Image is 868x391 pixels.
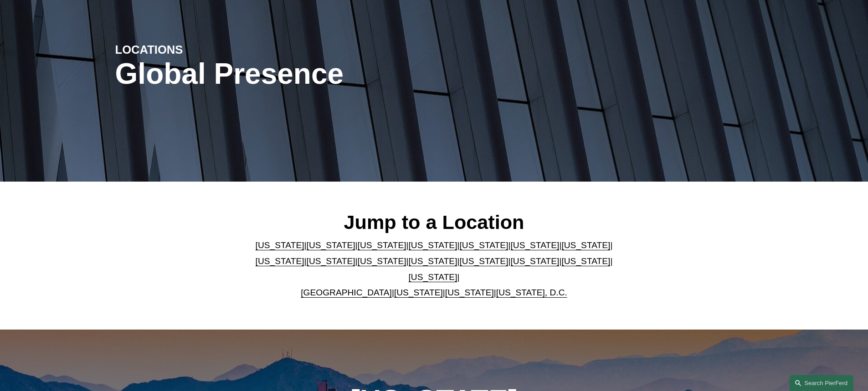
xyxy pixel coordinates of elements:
h4: LOCATIONS [115,42,275,57]
a: [US_STATE], D.C. [496,288,567,297]
a: [US_STATE] [358,256,406,266]
a: [US_STATE] [256,240,304,250]
a: [US_STATE] [409,256,457,266]
a: [US_STATE] [510,240,559,250]
a: [US_STATE] [561,256,610,266]
a: [US_STATE] [445,288,494,297]
a: [US_STATE] [459,256,508,266]
a: [US_STATE] [510,256,559,266]
a: [US_STATE] [409,240,457,250]
h2: Jump to a Location [248,210,620,234]
p: | | | | | | | | | | | | | | | | | | [248,238,620,300]
a: [US_STATE] [256,256,304,266]
a: [US_STATE] [307,256,355,266]
a: [US_STATE] [358,240,406,250]
h1: Global Presence [115,57,540,91]
a: [US_STATE] [459,240,508,250]
a: [GEOGRAPHIC_DATA] [301,288,392,297]
a: [US_STATE] [409,272,457,282]
a: [US_STATE] [394,288,443,297]
a: [US_STATE] [561,240,610,250]
a: Search this site [790,375,853,391]
a: [US_STATE] [307,240,355,250]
